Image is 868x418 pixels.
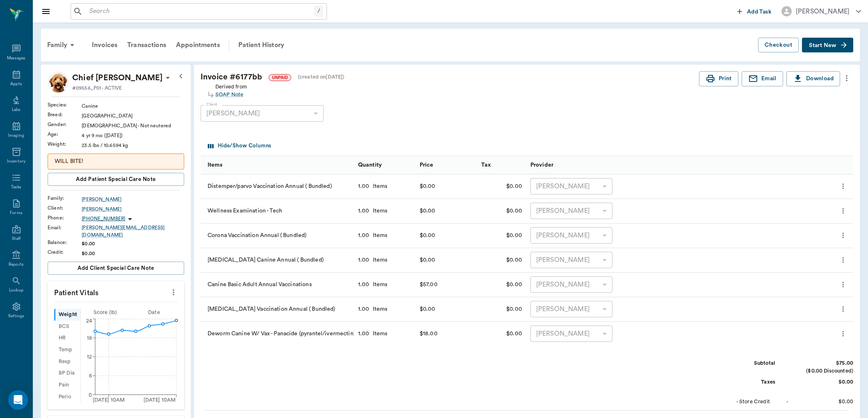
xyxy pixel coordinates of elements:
div: $0.00 [477,248,526,273]
div: $0.00 [420,303,436,315]
div: Chief Healy [72,71,163,84]
div: [PERSON_NAME] [796,7,850,16]
div: Corona Vaccination Annual ( Bundled) [201,224,354,248]
button: Select columns [206,140,273,152]
div: Invoices [87,35,122,55]
div: Species : [48,101,82,108]
div: 1.00 [358,280,370,289]
div: Items [370,182,388,190]
div: Items [370,305,388,313]
button: more [167,285,180,299]
div: Balance : [48,239,82,246]
div: $0.00 [82,240,184,247]
div: Items [370,330,388,338]
div: $18.00 [420,328,438,340]
button: more [837,302,849,316]
div: Weight : [48,140,82,148]
div: Items [370,280,388,289]
button: more [840,71,853,85]
div: Reports [9,262,24,268]
div: Client : [48,204,82,212]
div: Items [370,256,388,264]
div: Items [208,154,222,176]
div: $0.00 [477,174,526,199]
div: Appointments [171,35,225,55]
button: [PERSON_NAME] [775,4,868,19]
div: $0.00 [420,180,436,192]
button: Checkout [758,38,799,53]
div: Tax [477,156,526,174]
button: Email [742,71,783,86]
div: Items [370,231,388,240]
div: Weight [54,309,80,321]
div: Temp [54,344,80,356]
a: SOAP Note [215,91,247,99]
div: $0.00 [477,322,526,346]
div: Deworm Canine W/ Vax - Panacide (pyrantel/ivermectin) [201,322,354,346]
div: Imaging [8,133,24,139]
span: Add patient Special Care Note [76,175,155,184]
div: ($0.00 Discounted) [792,367,853,375]
button: Download [786,71,840,86]
div: 4 yr 9 mo ([DATE]) [82,132,184,139]
img: Profile Image [48,71,69,93]
label: Client [206,102,217,107]
div: [PERSON_NAME] [530,203,612,219]
div: Resp [54,356,80,368]
div: Provider [530,154,553,176]
div: Canine [82,102,184,110]
div: Quantity [354,156,416,174]
div: [DEMOGRAPHIC_DATA] - Not neutered [82,122,184,129]
button: more [837,179,849,193]
div: [MEDICAL_DATA] Canine Annual ( Bundled) [201,248,354,273]
div: Email : [48,224,82,231]
div: Messages [7,55,26,61]
div: (created on [DATE] ) [298,73,345,81]
div: [PERSON_NAME] [530,252,612,268]
div: [PERSON_NAME] [530,178,612,194]
div: Age : [48,131,82,138]
div: / [314,6,323,17]
div: Forms [10,210,22,216]
tspan: [DATE] 10AM [93,398,125,402]
div: Items [201,156,354,174]
div: 1.00 [358,207,370,215]
div: $0.00 [82,250,184,257]
div: Family [42,35,82,55]
div: Subtotal [714,359,775,367]
div: 1.00 [358,182,370,190]
div: - [786,398,788,406]
tspan: 18 [87,335,92,340]
div: $0.00 [420,229,436,242]
div: [PERSON_NAME] [82,206,184,213]
button: Print [699,71,738,86]
tspan: 24 [86,319,92,323]
tspan: [DATE] 10AM [143,398,176,402]
p: WILL BITE! [55,157,177,166]
span: Add client Special Care Note [78,264,154,273]
div: $0.00 [477,273,526,297]
div: Credit : [48,249,82,256]
p: [PHONE_NUMBER] [82,215,125,222]
p: Patient Vitals [48,281,184,302]
a: [PERSON_NAME] [82,196,184,203]
div: 23.5 lbs / 10.6594 kg [82,142,184,149]
div: Invoice # 6177bb [201,71,699,83]
a: Transactions [122,35,171,55]
input: Search [86,6,314,17]
div: Taxes [714,378,775,386]
div: Lookup [9,287,23,294]
div: Distemper/parvo Vaccination Annual ( Bundled) [201,174,354,199]
div: Provider [526,156,680,174]
button: Add patient Special Care Note [48,173,184,186]
div: Open Intercom Messenger [8,390,28,410]
tspan: 12 [87,355,92,359]
div: Derived from [215,81,247,99]
div: $0.00 [792,398,853,406]
div: 1.00 [358,330,370,338]
div: [PERSON_NAME] [530,301,612,317]
div: Date [130,309,178,316]
div: BP Dia [54,368,80,380]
